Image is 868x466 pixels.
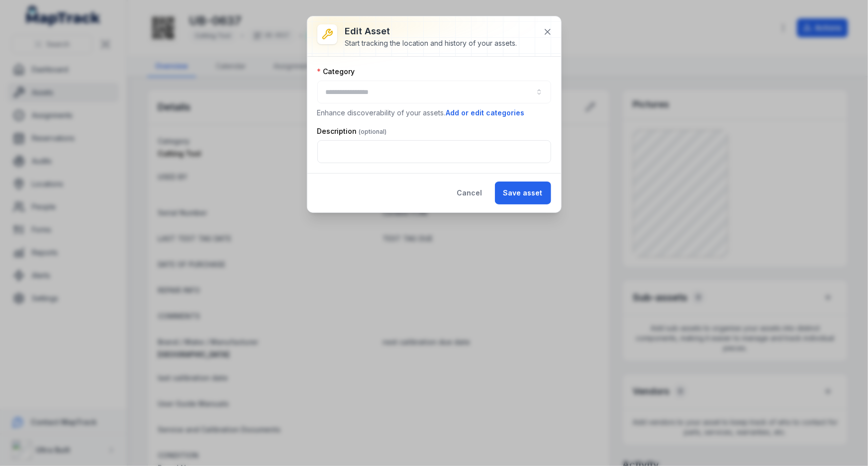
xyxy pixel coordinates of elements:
[495,182,551,204] button: Save asset
[449,182,491,204] button: Cancel
[345,24,517,38] h3: Edit asset
[446,107,525,118] button: Add or edit categories
[317,67,355,77] label: Category
[317,126,387,136] label: Description
[345,38,517,48] div: Start tracking the location and history of your assets.
[317,107,551,118] p: Enhance discoverability of your assets.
